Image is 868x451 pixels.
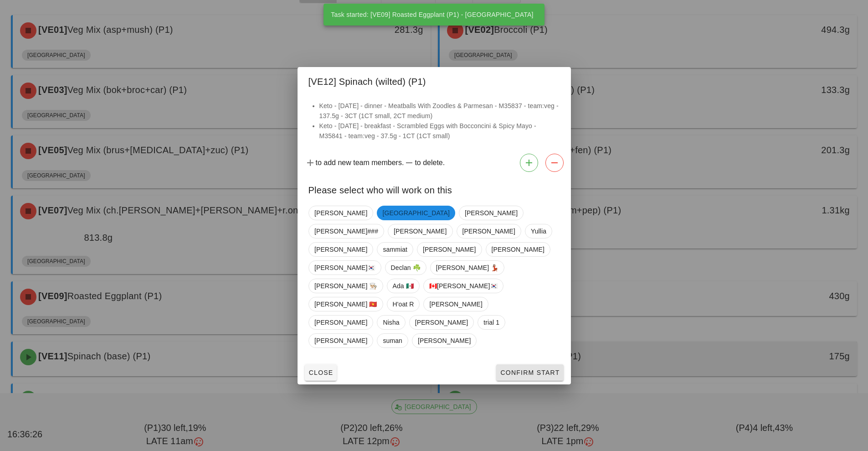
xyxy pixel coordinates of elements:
span: sammiat [383,243,407,256]
span: [PERSON_NAME] [415,316,467,329]
div: Please select who will work on this [298,176,571,202]
span: trial 1 [483,316,499,329]
div: to add new team members. to delete. [298,150,571,176]
div: [VE12] Spinach (wilted) (P1) [298,67,571,93]
span: [PERSON_NAME] [491,243,544,256]
span: [PERSON_NAME] [314,243,367,256]
span: [PERSON_NAME]🇰🇷 [314,261,375,275]
span: Yullia [531,224,546,238]
span: suman [383,334,402,347]
li: Keto - [DATE] - dinner - Meatballs With Zoodles & Parmesan - M35837 - team:veg - 137.5g - 3CT (1C... [319,101,560,121]
span: [PERSON_NAME] [314,334,367,347]
span: [GEOGRAPHIC_DATA] [382,206,449,220]
span: [PERSON_NAME] [394,224,447,238]
span: Close [308,369,334,376]
span: [PERSON_NAME] [417,334,470,347]
span: [PERSON_NAME] [462,224,515,238]
span: [PERSON_NAME]### [314,224,378,238]
span: [PERSON_NAME] 👨🏼‍🍳 [314,279,377,293]
span: Confirm Start [500,369,560,376]
span: Nisha [383,316,399,329]
span: Declan ☘️ [390,261,420,275]
li: Keto - [DATE] - breakfast - Scrambled Eggs with Bocconcini & Spicy Mayo - M35841 - team:veg - 37.... [319,121,560,141]
span: H'oat R [392,297,414,311]
span: [PERSON_NAME] [464,206,517,220]
div: Task started: [VE09] Roasted Eggplant (P1) - [GEOGRAPHIC_DATA] [324,4,540,26]
span: [PERSON_NAME] [429,297,482,311]
span: [PERSON_NAME] [314,316,367,329]
span: [PERSON_NAME] [423,243,476,256]
span: [PERSON_NAME] 🇻🇳 [314,297,377,311]
span: [PERSON_NAME] 💃🏽 [436,261,498,275]
span: Ada 🇲🇽 [392,279,413,293]
span: 🇨🇦[PERSON_NAME]🇰🇷 [429,279,498,293]
span: [PERSON_NAME] [314,206,367,220]
button: Close [305,364,337,381]
button: Confirm Start [496,364,563,381]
